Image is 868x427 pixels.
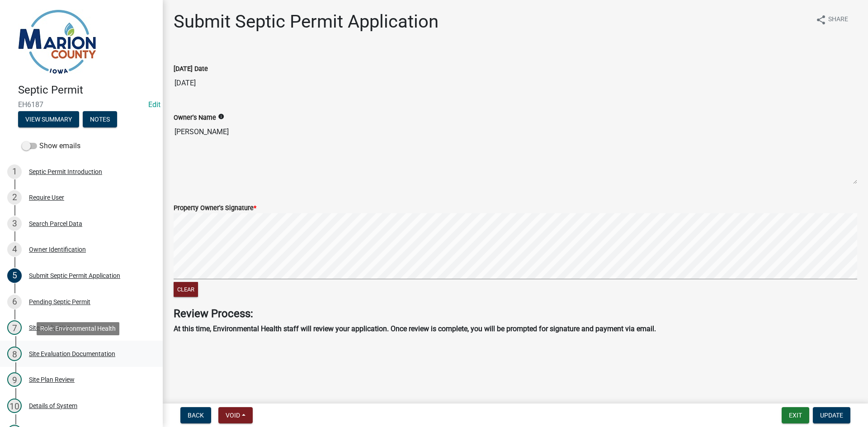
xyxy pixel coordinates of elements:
div: Pending Septic Permit [29,299,90,305]
span: Back [188,412,204,419]
wm-modal-confirm: Edit Application Number [148,100,160,109]
div: 7 [7,320,22,335]
button: shareShare [808,11,855,28]
i: share [816,14,826,25]
button: Void [218,407,253,423]
strong: At this time, Environmental Health staff will review your application. Once review is complete, y... [174,324,656,333]
h1: Submit Septic Permit Application [174,11,439,33]
div: Details of System [29,403,77,409]
div: 3 [7,216,22,231]
button: Update [813,407,850,423]
label: Owner's Name [174,115,216,121]
i: info [218,113,224,120]
div: Septic Permit Introduction [29,169,102,175]
strong: Review Process: [174,307,253,320]
div: 1 [7,164,22,179]
wm-modal-confirm: Notes [83,116,117,123]
div: Owner Identification [29,246,86,253]
img: Marion County, Iowa [18,9,96,74]
span: Share [828,14,848,25]
label: [DATE] Date [174,66,208,72]
div: 6 [7,295,22,309]
h4: Septic Permit [18,84,156,97]
div: Require User [29,194,64,201]
span: EH6187 [18,100,145,109]
div: 5 [7,268,22,283]
label: Show emails [22,141,80,151]
div: Search Parcel Data [29,221,82,227]
div: Site Plan Review [29,376,75,383]
button: View Summary [18,111,79,127]
div: Site Evaluation Documentation [29,351,115,357]
span: Void [226,412,240,419]
div: 8 [7,347,22,361]
div: 2 [7,190,22,205]
div: 10 [7,399,22,413]
div: Submit Septic Permit Application [29,272,120,279]
wm-modal-confirm: Summary [18,116,79,123]
div: Site Evaluation: [29,324,72,331]
button: Back [180,407,211,423]
button: Exit [782,407,809,423]
div: 9 [7,372,22,387]
button: Clear [174,282,198,297]
div: 4 [7,242,22,257]
div: Role: Environmental Health [37,322,119,335]
label: Property Owner's Signature [174,205,256,211]
span: Update [820,412,843,419]
a: Edit [148,100,160,109]
textarea: [PERSON_NAME] [174,123,857,184]
button: Notes [83,111,117,127]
